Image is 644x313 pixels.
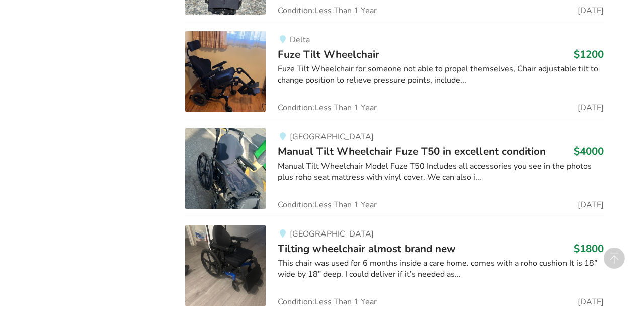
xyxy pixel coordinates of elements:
h3: $1200 [574,48,604,61]
img: mobility-tilting wheelchair almost brand new [185,225,266,306]
a: mobility-fuze tilt wheelchairDeltaFuze Tilt Wheelchair$1200Fuze Tilt Wheelchair for someone not a... [185,23,603,120]
span: [GEOGRAPHIC_DATA] [290,131,374,142]
a: mobility-manual tilt wheelchair fuze t50 in excellent condition[GEOGRAPHIC_DATA]Manual Tilt Wheel... [185,120,603,217]
span: [DATE] [578,201,604,209]
span: Condition: Less Than 1 Year [278,201,377,209]
span: Condition: Less Than 1 Year [278,104,377,112]
div: Fuze Tilt Wheelchair for someone not able to propel themselves, Chair adjustable tilt to change p... [278,63,603,87]
span: [DATE] [578,298,604,306]
span: Delta [290,34,310,45]
span: Tilting wheelchair almost brand new [278,242,456,256]
div: This chair was used for 6 months inside a care home. comes with a roho cushion It is 18” wide by ... [278,258,603,281]
span: Condition: Less Than 1 Year [278,298,377,306]
span: [GEOGRAPHIC_DATA] [290,228,374,240]
span: [DATE] [578,7,604,15]
img: mobility-manual tilt wheelchair fuze t50 in excellent condition [185,128,266,209]
h3: $4000 [574,145,604,158]
span: Manual Tilt Wheelchair Fuze T50 in excellent condition [278,144,546,159]
div: Manual Tilt Wheelchair Model Fuze T50 Includes all accessories you see in the photos plus roho se... [278,161,603,184]
span: Fuze Tilt Wheelchair [278,47,379,61]
span: [DATE] [578,104,604,112]
h3: $1800 [574,242,604,255]
span: Condition: Less Than 1 Year [278,7,377,15]
img: mobility-fuze tilt wheelchair [185,31,266,112]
